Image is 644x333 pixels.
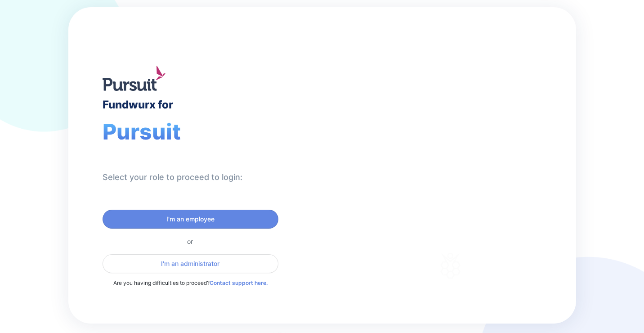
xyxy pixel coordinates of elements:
[103,254,278,273] button: I'm an administrator
[103,210,278,229] button: I'm an employee
[103,98,173,111] div: Fundwurx for
[103,279,278,288] p: Are you having difficulties to proceed?
[103,118,181,145] span: Pursuit
[103,238,278,245] div: or
[103,172,242,183] div: Select your role to proceed to login:
[166,215,215,224] span: I'm an employee
[373,126,444,135] div: Welcome to
[210,279,268,286] a: Contact support here.
[373,139,477,160] div: Fundwurx
[373,179,528,204] div: Thank you for choosing Fundwurx as your partner in driving positive social impact!
[161,259,219,268] span: I'm an administrator
[103,66,165,91] img: logo.jpg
